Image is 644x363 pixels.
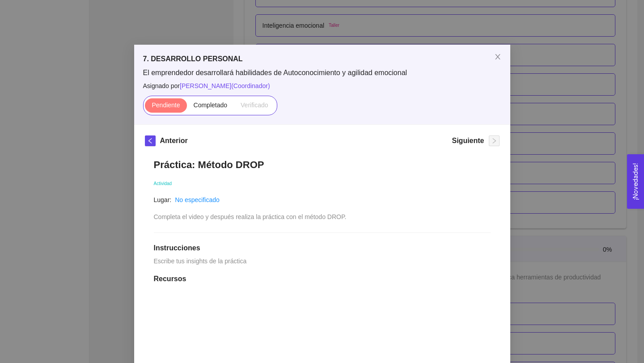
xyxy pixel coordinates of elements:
[154,213,347,220] span: Completa el video y después realiza la práctica con el método DROP.
[143,81,501,91] span: Asignado por
[143,68,501,78] span: El emprendedor desarrollará habilidades de Autoconocimiento y agilidad emocional
[145,135,156,146] button: left
[241,101,268,109] span: Verificado
[154,181,172,186] span: Actividad
[175,196,220,203] a: No especificado
[452,135,484,146] h5: Siguiente
[627,154,644,209] button: Open Feedback Widget
[494,53,501,60] span: close
[489,135,500,146] button: right
[154,257,247,265] span: Escribe tus insights de la práctica
[145,138,155,144] span: left
[152,101,180,109] span: Pendiente
[154,159,491,171] h1: Práctica: Método DROP
[180,82,270,89] span: [PERSON_NAME] ( Coordinador )
[154,274,491,283] h1: Recursos
[154,244,491,253] h1: Instrucciones
[160,135,188,146] h5: Anterior
[143,54,501,64] h5: 7. DESARROLLO PERSONAL
[154,195,172,205] article: Lugar:
[194,101,228,109] span: Completado
[485,45,510,70] button: Close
